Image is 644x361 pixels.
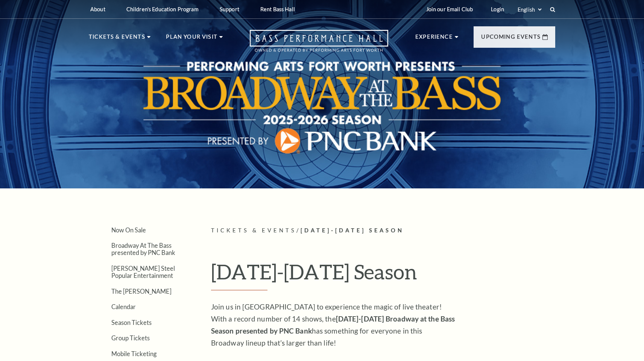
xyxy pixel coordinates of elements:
[415,32,453,46] p: Experience
[220,6,239,12] p: Support
[481,32,541,46] p: Upcoming Events
[111,288,172,295] a: The [PERSON_NAME]
[89,32,145,46] p: Tickets & Events
[516,6,543,13] select: Select:
[211,227,296,234] span: Tickets & Events
[301,227,404,234] span: [DATE]-[DATE] Season
[126,6,199,12] p: Children's Education Program
[111,226,146,234] a: Now On Sale
[90,6,105,12] p: About
[211,226,555,235] p: /
[111,350,156,357] a: Mobile Ticketing
[111,242,175,256] a: Broadway At The Bass presented by PNC Bank
[111,334,150,341] a: Group Tickets
[111,303,136,310] a: Calendar
[211,301,456,349] p: Join us in [GEOGRAPHIC_DATA] to experience the magic of live theater! With a record number of 14 ...
[166,32,217,46] p: Plan Your Visit
[211,259,555,290] h1: [DATE]-[DATE] Season
[111,319,152,326] a: Season Tickets
[111,265,175,279] a: [PERSON_NAME] Steel Popular Entertainment
[260,6,295,12] p: Rent Bass Hall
